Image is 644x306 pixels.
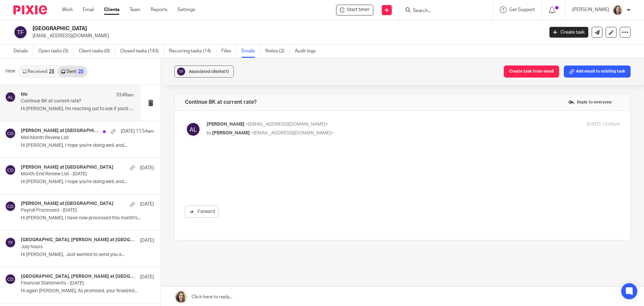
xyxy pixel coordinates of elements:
[5,68,15,75] span: View
[21,208,127,213] p: Payroll Processed - [DATE]
[140,165,154,171] p: [DATE]
[612,5,623,15] img: IMG_7896.JPG
[176,67,186,77] img: svg%3E
[5,237,16,248] img: svg%3E
[19,66,58,77] a: Received25
[49,69,54,74] div: 25
[189,70,229,74] span: Associated clients
[587,121,620,128] p: [DATE] 10:49am
[185,121,202,138] img: svg%3E
[21,143,154,148] p: Hi [PERSON_NAME], I hope you're doing well, and...
[62,6,73,13] a: Work
[21,179,154,185] p: Hi [PERSON_NAME], I hope you're doing well, and...
[13,5,47,14] img: Pixie
[241,45,260,58] a: Emails
[21,165,113,170] h4: [PERSON_NAME] at [GEOGRAPHIC_DATA]
[78,69,84,74] div: 25
[21,135,127,141] p: Mid-Month Review List
[140,201,154,208] p: [DATE]
[5,274,16,285] img: svg%3E
[174,65,234,78] button: Associated clients(1)
[21,92,28,97] h4: Me
[412,8,473,14] input: Search
[169,45,216,58] a: Recurring tasks (14)
[83,6,94,13] a: Email
[38,45,74,58] a: Open tasks (5)
[295,45,321,58] a: Audit logs
[21,171,127,177] p: Month-End Review List - [DATE]
[21,288,154,294] p: Hi again [PERSON_NAME], As promised, your finalized...
[13,25,28,39] img: svg%3E
[224,70,229,74] span: (1)
[177,6,195,13] a: Settings
[33,33,539,39] p: [EMAIL_ADDRESS][DOMAIN_NAME]
[21,98,111,104] p: Continue BK at current rate?
[129,6,141,13] a: Team
[207,131,211,135] span: to
[566,97,613,107] label: Reply to everyone
[251,131,333,135] span: <[EMAIL_ADDRESS][DOMAIN_NAME]>
[212,131,250,135] span: [PERSON_NAME]
[21,252,154,258] p: Hi [PERSON_NAME], Just wanted to send you a...
[21,244,127,250] p: July hours
[21,106,134,112] p: Hi [PERSON_NAME], I'm reaching out to ask if you'd be...
[21,201,113,207] h4: [PERSON_NAME] at [GEOGRAPHIC_DATA]
[207,122,245,127] span: [PERSON_NAME]
[5,165,16,175] img: svg%3E
[151,6,167,13] a: Reports
[572,6,609,13] p: [PERSON_NAME]
[185,206,218,218] a: Forward
[21,215,154,221] p: Hi [PERSON_NAME], I have now processed this month's...
[21,274,137,279] h4: [GEOGRAPHIC_DATA], [PERSON_NAME] at [GEOGRAPHIC_DATA]
[79,45,115,58] a: Client tasks (0)
[185,99,257,105] h4: Continue BK at current rate?
[116,92,134,98] p: 10:49am
[5,201,16,212] img: svg%3E
[347,6,370,13] span: Start timer
[549,27,588,38] a: Create task
[509,7,535,12] span: Get Support
[13,45,33,58] a: Details
[58,66,87,77] a: Sent25
[265,45,290,58] a: Notes (2)
[121,128,154,135] p: [DATE] 11:54am
[564,65,631,78] button: Add email to existing task
[21,128,100,134] h4: [PERSON_NAME] at [GEOGRAPHIC_DATA]
[5,128,16,139] img: svg%3E
[33,25,438,32] h2: [GEOGRAPHIC_DATA]
[246,122,328,127] span: <[EMAIL_ADDRESS][DOMAIN_NAME]>
[504,65,559,78] button: Create task from email
[21,237,137,243] h4: [GEOGRAPHIC_DATA], [PERSON_NAME] at [GEOGRAPHIC_DATA]
[120,45,164,58] a: Closed tasks (143)
[336,5,373,15] div: Tatlo Road Farm
[5,92,16,102] img: svg%3E
[221,45,236,58] a: Files
[140,237,154,244] p: [DATE]
[140,274,154,280] p: [DATE]
[21,280,127,286] p: Financial Statements - [DATE]
[104,6,119,13] a: Clients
